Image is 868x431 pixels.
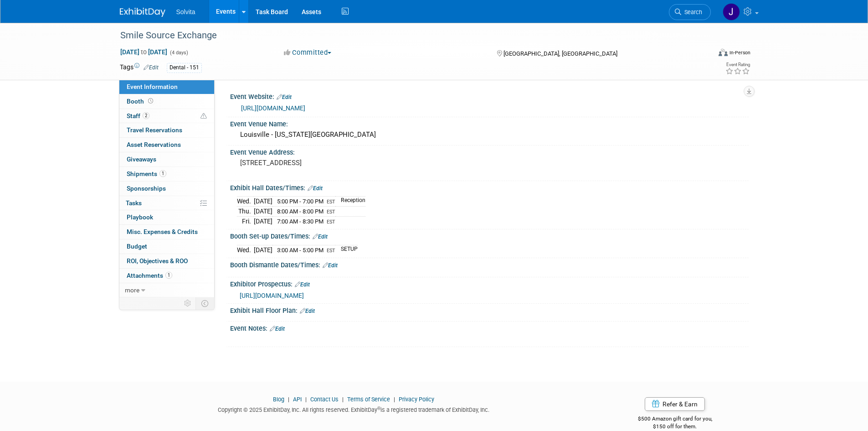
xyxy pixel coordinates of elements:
[127,257,188,265] span: ROI, Objectives & ROO
[270,326,285,332] a: Edit
[273,396,284,403] a: Blog
[119,80,214,94] a: Event Information
[327,219,335,225] span: EST
[300,308,315,314] a: Edit
[119,182,214,196] a: Sponsorships
[230,304,749,316] div: Exhibit Hall Floor Plan:
[159,170,166,177] span: 1
[127,228,198,235] span: Misc. Expenses & Credits
[347,396,390,403] a: Terms of Service
[601,423,749,431] div: $150 off for them.
[119,152,214,166] a: Giveaways
[120,48,168,56] span: [DATE] [DATE]
[119,138,214,152] a: Asset Reservations
[120,8,165,17] img: ExhibitDay
[230,117,749,129] div: Event Venue Name:
[119,269,214,283] a: Attachments1
[277,94,292,100] a: Edit
[277,247,324,254] span: 3:00 AM - 5:00 PM
[293,396,302,403] a: API
[237,128,742,142] div: Louisville - [US_STATE][GEOGRAPHIC_DATA]
[127,83,178,90] span: Event Information
[230,229,749,241] div: Booth Set-up Dates/Times:
[657,47,751,61] div: Event Format
[127,170,166,177] span: Shipments
[340,396,346,403] span: |
[126,199,142,207] span: Tasks
[681,9,702,16] span: Search
[729,49,750,56] div: In-Person
[254,216,272,226] td: [DATE]
[295,281,310,288] a: Edit
[303,396,309,403] span: |
[127,126,182,134] span: Travel Reservations
[377,406,380,411] sup: ®
[286,396,292,403] span: |
[119,254,214,268] a: ROI, Objectives & ROO
[669,4,711,20] a: Search
[127,213,153,221] span: Playbook
[230,322,749,333] div: Event Notes:
[230,258,749,270] div: Booth Dismantle Dates/Times:
[180,297,196,309] td: Personalize Event Tab Strip
[119,239,214,254] a: Budget
[117,27,697,44] div: Smile Source Exchange
[725,62,750,67] div: Event Rating
[237,245,254,254] td: Wed.
[165,272,172,279] span: 1
[277,208,324,215] span: 8:00 AM - 8:00 PM
[120,404,588,414] div: Copyright © 2025 ExhibitDay, Inc. All rights reserved. ExhibitDay is a registered trademark of Ex...
[277,218,324,225] span: 7:00 AM - 8:30 PM
[230,181,749,193] div: Exhibit Hall Dates/Times:
[119,196,214,210] a: Tasks
[281,48,335,57] button: Committed
[237,216,254,226] td: Fri.
[119,109,214,123] a: Staff2
[240,292,304,299] a: [URL][DOMAIN_NAME]
[254,207,272,217] td: [DATE]
[195,297,214,309] td: Toggle Event Tabs
[169,50,188,56] span: (4 days)
[723,3,740,21] img: Josh Richardson
[143,112,149,119] span: 2
[127,272,172,279] span: Attachments
[277,198,324,205] span: 5:00 PM - 7:00 PM
[335,245,358,254] td: SETUP
[176,8,195,16] span: Solvita
[241,104,305,112] a: [URL][DOMAIN_NAME]
[399,396,434,403] a: Privacy Policy
[200,112,207,120] span: Potential Scheduling Conflict -- at least one attendee is tagged in another overlapping event.
[127,112,149,119] span: Staff
[120,62,159,73] td: Tags
[237,197,254,207] td: Wed.
[127,156,156,163] span: Giveaways
[503,50,617,57] span: [GEOGRAPHIC_DATA], [GEOGRAPHIC_DATA]
[327,209,335,215] span: EST
[645,397,705,411] a: Refer & Earn
[237,207,254,217] td: Thu.
[119,167,214,181] a: Shipments1
[127,185,166,192] span: Sponsorships
[230,90,749,102] div: Event Website:
[308,185,323,192] a: Edit
[127,243,147,250] span: Budget
[310,396,339,403] a: Contact Us
[327,248,335,254] span: EST
[327,199,335,205] span: EST
[119,94,214,109] a: Booth
[119,283,214,297] a: more
[127,98,155,105] span: Booth
[313,234,328,240] a: Edit
[144,64,159,71] a: Edit
[254,245,272,254] td: [DATE]
[601,409,749,430] div: $500 Amazon gift card for you,
[323,262,338,269] a: Edit
[254,197,272,207] td: [DATE]
[119,225,214,239] a: Misc. Expenses & Credits
[230,145,749,157] div: Event Venue Address:
[167,63,202,73] div: Dental - 151
[127,141,181,148] span: Asset Reservations
[139,48,148,56] span: to
[391,396,397,403] span: |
